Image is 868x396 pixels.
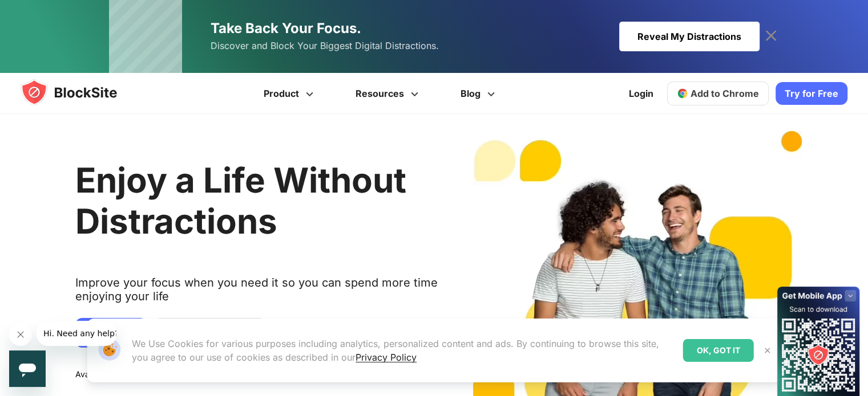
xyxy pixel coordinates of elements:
span: Take Back Your Focus. [211,20,361,36]
span: Add to Chrome [691,88,759,99]
a: Login [622,80,660,107]
a: Blog [441,73,518,114]
p: We Use Cookies for various purposes including analytics, personalized content and ads. By continu... [132,337,674,364]
button: Close [760,343,775,358]
span: Hi. Need any help? [7,8,82,17]
div: Reveal My Distractions [619,22,760,51]
a: Resources [336,73,441,114]
a: Privacy Policy [356,352,417,363]
span: Discover and Block Your Biggest Digital Distractions. [211,38,439,54]
a: Product [244,73,336,114]
a: Add to Chrome [667,81,769,105]
iframe: Close message [9,323,32,346]
iframe: Message from company [37,321,116,346]
img: blocksite-icon.5d769676.svg [21,79,139,106]
text: Improve your focus when you need it so you can spend more time enjoying your life [75,276,439,312]
img: Close [763,346,772,355]
iframe: Button to launch messaging window [9,350,46,387]
a: Try for Free [776,82,847,105]
div: OK, GOT IT [683,339,754,362]
img: chrome-icon.svg [677,88,688,99]
h2: Enjoy a Life Without Distractions [75,160,439,242]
